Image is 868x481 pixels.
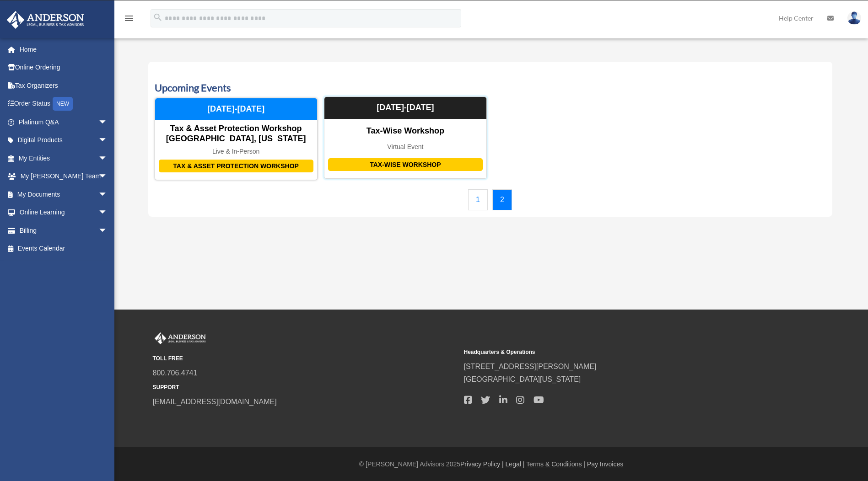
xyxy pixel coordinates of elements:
[6,185,121,203] a: My Documentsarrow_drop_down
[114,459,868,470] div: © [PERSON_NAME] Advisors 2025
[155,98,317,120] div: [DATE]-[DATE]
[153,369,198,377] a: 800.706.4741
[153,383,458,392] small: SUPPORT
[98,131,117,150] span: arrow_drop_down
[464,363,597,370] a: [STREET_ADDRESS][PERSON_NAME]
[324,97,486,119] div: [DATE]-[DATE]
[6,240,117,258] a: Events Calendar
[324,98,487,180] a: Tax-Wise Workshop Tax-Wise Workshop Virtual Event [DATE]-[DATE]
[53,97,73,111] div: NEW
[124,13,135,24] i: menu
[328,158,483,171] div: Tax-Wise Workshop
[464,347,769,357] small: Headquarters & Operations
[506,460,525,468] a: Legal |
[526,460,585,468] a: Terms & Conditions |
[153,12,163,22] i: search
[587,460,623,468] a: Pay Invoices
[155,148,317,155] div: Live & In-Person
[98,167,117,186] span: arrow_drop_down
[98,185,117,204] span: arrow_drop_down
[98,203,117,222] span: arrow_drop_down
[6,221,121,240] a: Billingarrow_drop_down
[324,143,486,151] div: Virtual Event
[98,221,117,240] span: arrow_drop_down
[6,95,121,113] a: Order StatusNEW
[155,124,317,144] div: Tax & Asset Protection Workshop [GEOGRAPHIC_DATA], [US_STATE]
[460,460,504,468] a: Privacy Policy |
[492,189,512,210] a: 2
[847,11,861,25] img: User Pic
[6,131,121,150] a: Digital Productsarrow_drop_down
[124,16,135,24] a: menu
[153,398,277,406] a: [EMAIL_ADDRESS][DOMAIN_NAME]
[155,98,318,180] a: Tax & Asset Protection Workshop Tax & Asset Protection Workshop [GEOGRAPHIC_DATA], [US_STATE] Liv...
[159,160,313,173] div: Tax & Asset Protection Workshop
[98,113,117,132] span: arrow_drop_down
[153,332,208,344] img: Anderson Advisors Platinum Portal
[464,375,581,383] a: [GEOGRAPHIC_DATA][US_STATE]
[468,189,488,210] a: 1
[4,11,87,29] img: Anderson Advisors Platinum Portal
[6,76,121,95] a: Tax Organizers
[6,59,121,77] a: Online Ordering
[324,126,486,136] div: Tax-Wise Workshop
[6,149,121,167] a: My Entitiesarrow_drop_down
[153,354,458,363] small: TOLL FREE
[6,167,121,186] a: My [PERSON_NAME] Teamarrow_drop_down
[6,40,121,59] a: Home
[6,203,121,222] a: Online Learningarrow_drop_down
[98,149,117,168] span: arrow_drop_down
[6,113,121,131] a: Platinum Q&Aarrow_drop_down
[155,81,826,95] h3: Upcoming Events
